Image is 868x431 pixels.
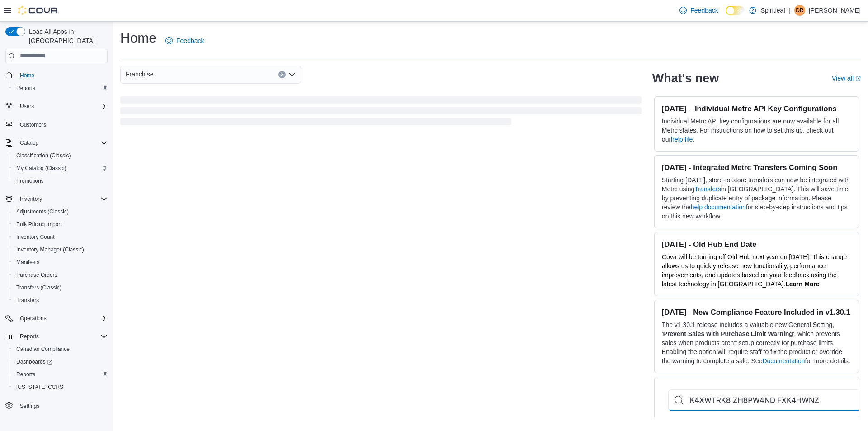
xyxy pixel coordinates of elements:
span: Classification (Classic) [16,152,71,159]
span: Transfers [16,297,39,304]
a: Inventory Count [13,232,58,242]
span: Load All Apps in [GEOGRAPHIC_DATA] [25,27,108,45]
button: [US_STATE] CCRS [9,381,111,393]
button: Adjustments (Classic) [9,205,111,218]
span: Reports [13,369,108,380]
button: Catalog [16,137,42,148]
button: Clear input [278,71,286,78]
button: Reports [16,331,42,342]
a: Transfers [694,185,721,193]
a: Reports [13,369,39,380]
span: Adjustments (Classic) [13,206,108,217]
span: Inventory Manager (Classic) [16,246,84,253]
button: My Catalog (Classic) [9,162,111,175]
span: Promotions [13,175,108,186]
span: Franchise [126,69,153,80]
button: Reports [9,82,111,95]
span: Inventory Count [13,232,108,242]
span: Manifests [16,259,39,266]
a: Dashboards [9,355,111,368]
a: Dashboards [13,356,56,367]
span: Inventory Count [16,233,55,241]
button: Operations [16,313,50,324]
span: My Catalog (Classic) [13,163,108,174]
button: Bulk Pricing Import [9,218,111,231]
button: Classification (Classic) [9,149,111,162]
a: Learn More [785,280,819,288]
button: Settings [2,399,111,412]
span: Feedback [176,36,204,45]
button: Inventory Manager (Classic) [9,243,111,256]
span: Customers [20,121,46,128]
span: Inventory Manager (Classic) [13,244,108,255]
button: Inventory [2,193,111,205]
span: Reports [16,85,35,92]
span: Reports [20,333,39,340]
span: [US_STATE] CCRS [16,384,63,391]
span: Washington CCRS [13,382,108,393]
span: Inventory [16,194,108,204]
a: Reports [13,83,39,94]
button: Reports [9,368,111,381]
span: Dashboards [13,356,108,367]
p: Starting [DATE], store-to-store transfers can now be integrated with Metrc using in [GEOGRAPHIC_D... [662,175,851,221]
p: | [789,5,791,16]
a: Bulk Pricing Import [13,219,66,230]
a: Purchase Orders [13,270,61,280]
span: Reports [13,83,108,94]
button: Users [2,100,111,113]
span: Bulk Pricing Import [16,221,62,228]
h3: [DATE] - Old Hub End Date [662,240,851,249]
span: DR [796,5,803,16]
span: Canadian Compliance [13,344,108,355]
button: Inventory Count [9,231,111,243]
a: Settings [16,401,43,412]
img: Cova [18,6,59,15]
span: Customers [16,119,108,130]
span: Settings [20,403,39,410]
h3: [DATE] – Individual Metrc API Key Configurations [662,104,851,113]
button: Open list of options [288,71,296,78]
p: Individual Metrc API key configurations are now available for all Metrc states. For instructions ... [662,117,851,144]
span: Transfers [13,295,108,306]
a: Adjustments (Classic) [13,206,72,217]
a: [US_STATE] CCRS [13,382,67,393]
strong: Prevent Sales with Purchase Limit Warning [663,330,793,337]
span: My Catalog (Classic) [16,165,66,172]
span: Inventory [20,195,42,203]
span: Feedback [690,6,718,15]
a: Canadian Compliance [13,344,73,355]
button: Catalog [2,137,111,149]
span: Cova will be turning off Old Hub next year on [DATE]. This change allows us to quickly release ne... [662,253,847,288]
span: Classification (Classic) [13,150,108,161]
h2: What's new [652,71,719,85]
h3: [DATE] - Integrated Metrc Transfers Coming Soon [662,163,851,172]
button: Transfers (Classic) [9,281,111,294]
p: Spiritleaf [761,5,785,16]
a: Documentation [762,357,805,365]
button: Transfers [9,294,111,307]
a: help documentation [691,204,746,211]
span: Home [16,70,108,81]
span: Catalog [16,137,108,148]
span: Users [20,103,34,110]
span: Operations [20,315,47,322]
span: Purchase Orders [16,271,57,279]
span: Dashboards [16,358,52,365]
a: View allExternal link [832,75,861,82]
a: Feedback [676,1,722,19]
button: Reports [2,330,111,343]
span: Operations [16,313,108,324]
button: Promotions [9,175,111,187]
button: Home [2,69,111,82]
button: Users [16,101,38,112]
span: Transfers (Classic) [16,284,61,291]
button: Customers [2,118,111,131]
span: Transfers (Classic) [13,282,108,293]
span: Catalog [20,139,38,147]
button: Purchase Orders [9,269,111,281]
span: Purchase Orders [13,270,108,280]
span: Users [16,101,108,112]
a: Promotions [13,175,47,186]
